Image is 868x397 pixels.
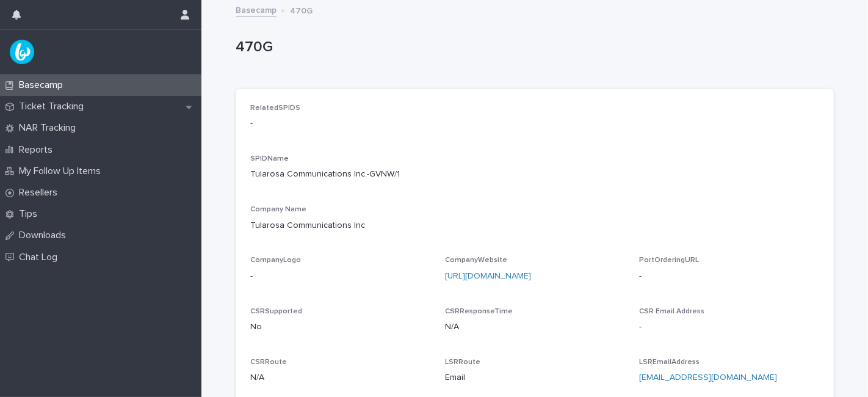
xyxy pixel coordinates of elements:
p: N/A [445,321,625,333]
span: CSRRoute [250,359,287,366]
p: Tips [14,208,47,220]
p: Resellers [14,187,67,198]
span: CSRResponseTime [445,308,513,315]
span: CompanyLogo [250,257,301,264]
p: Chat Log [14,252,67,263]
a: Basecamp [236,2,277,16]
span: CompanyWebsite [445,257,507,264]
span: CSRSupported [250,308,302,315]
span: CSR Email Address [639,308,704,315]
p: Downloads [14,230,76,241]
p: 470G [290,3,313,16]
p: - [250,270,430,283]
p: Ticket Tracking [14,101,93,112]
span: LSRRoute [445,359,480,366]
span: Company Name [250,206,306,213]
p: Basecamp [14,79,73,91]
span: LSREmailAddress [639,359,700,366]
p: No [250,321,430,333]
span: Email [445,371,465,384]
span: SPIDName [250,155,289,162]
p: My Follow Up Items [14,166,110,177]
span: N/A [250,371,264,384]
p: Tularosa Communications Inc [250,219,819,232]
p: - [639,270,819,283]
span: PortOrderingURL [639,257,699,264]
span: RelatedSPIDS [250,104,300,112]
a: [URL][DOMAIN_NAME] [445,272,531,280]
p: - [250,117,819,130]
p: Reports [14,144,62,156]
p: Tularosa Communications Inc.-GVNW/1 [250,168,430,181]
p: NAR Tracking [14,122,85,134]
img: UPKZpZA3RCu7zcH4nw8l [10,40,34,64]
p: - [639,321,819,333]
p: 470G [236,38,829,56]
a: [EMAIL_ADDRESS][DOMAIN_NAME] [639,373,777,382]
